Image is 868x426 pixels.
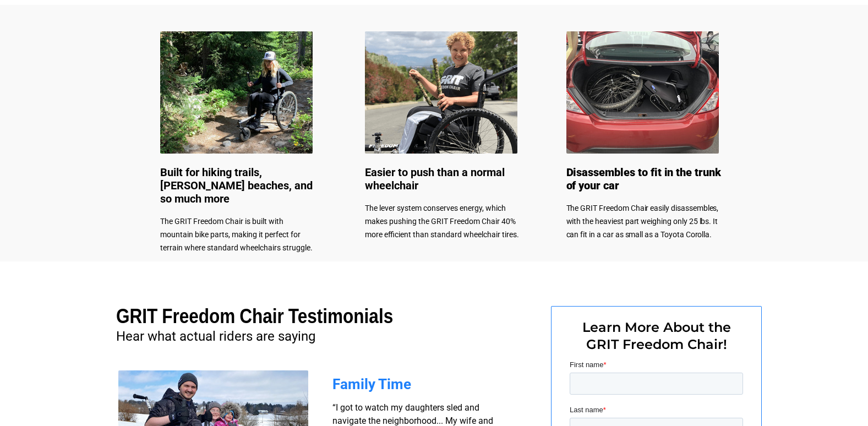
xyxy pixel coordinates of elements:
span: Learn More About the GRIT Freedom Chair! [582,319,731,352]
span: Family Time [332,376,411,392]
span: The lever system conserves energy, which makes pushing the GRIT Freedom Chair 40% more efficient ... [365,204,519,239]
span: The GRIT Freedom Chair is built with mountain bike parts, making it perfect for terrain where sta... [160,217,313,252]
span: Hear what actual riders are saying [116,329,315,344]
input: Get more information [39,266,134,287]
span: Built for hiking trails, [PERSON_NAME] beaches, and so much more [160,166,313,205]
span: Disassembles to fit in the trunk of your car [566,166,721,192]
span: GRIT Freedom Chair Testimonials [116,305,393,327]
span: Easier to push than a normal wheelchair [365,166,505,192]
span: The GRIT Freedom Chair easily disassembles, with the heaviest part weighing only 25 lbs. It can f... [566,204,719,239]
